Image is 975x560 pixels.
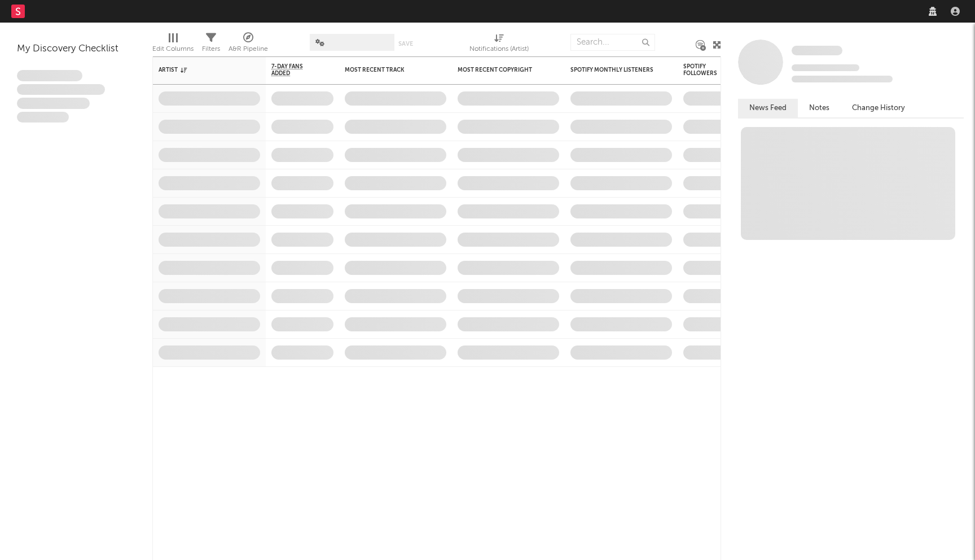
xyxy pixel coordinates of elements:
span: Integer aliquet in purus et [17,84,105,95]
a: Some Artist [792,45,842,56]
div: A&R Pipeline [229,28,268,61]
div: Most Recent Copyright [458,67,542,73]
div: Edit Columns [152,42,194,56]
button: Notes [798,99,841,117]
button: Save [398,41,413,47]
div: Spotify Followers [683,63,723,77]
button: Change History [841,99,916,117]
span: 7-Day Fans Added [271,63,317,77]
span: Praesent ac interdum [17,98,90,109]
button: News Feed [738,99,798,117]
div: Artist [159,67,243,73]
span: Tracking Since: [DATE] [792,64,859,71]
span: Lorem ipsum dolor [17,70,82,81]
div: Notifications (Artist) [469,42,529,56]
span: Some Artist [792,46,842,55]
div: Edit Columns [152,28,194,61]
div: My Discovery Checklist [17,42,135,56]
input: Search... [570,34,655,51]
div: A&R Pipeline [229,42,268,56]
div: Filters [202,28,220,61]
span: 0 fans last week [792,76,893,82]
div: Most Recent Track [345,67,429,73]
div: Notifications (Artist) [469,28,529,61]
div: Spotify Monthly Listeners [570,67,655,73]
span: Aliquam viverra [17,112,69,123]
div: Filters [202,42,220,56]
